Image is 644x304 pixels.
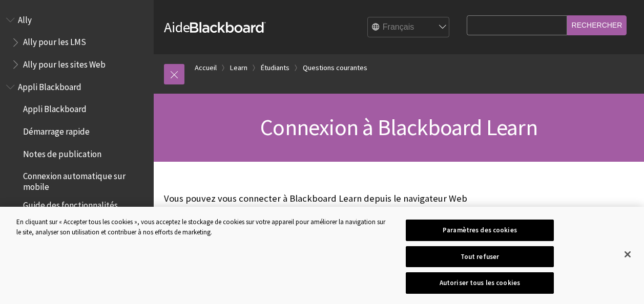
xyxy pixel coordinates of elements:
[23,197,118,211] span: Guide des fonctionnalités
[23,101,87,115] span: Appli Blackboard
[18,78,81,92] span: Appli Blackboard
[368,17,450,38] select: Site Language Selector
[6,11,148,73] nav: Book outline for Anthology Ally Help
[260,113,537,141] span: Connexion à Blackboard Learn
[406,246,554,268] button: Tout refuser
[195,61,217,74] a: Accueil
[16,217,386,237] div: En cliquant sur « Accepter tous les cookies », vous acceptez le stockage de cookies sur votre app...
[190,22,266,33] strong: Blackboard
[406,220,554,241] button: Paramètres des cookies
[616,243,639,266] button: Fermer
[164,192,482,219] p: Vous pouvez vous connecter à Blackboard Learn depuis le navigateur Web installé sur votre ordinat...
[23,34,86,48] span: Ally pour les LMS
[406,272,554,294] button: Autoriser tous les cookies
[261,61,289,74] a: Étudiants
[567,15,627,35] input: Rechercher
[164,18,266,36] a: AideBlackboard
[230,61,247,74] a: Learn
[23,145,101,159] span: Notes de publication
[23,56,106,70] span: Ally pour les sites Web
[18,11,32,25] span: Ally
[23,168,147,192] span: Connexion automatique sur mobile
[303,61,367,74] a: Questions courantes
[23,123,90,137] span: Démarrage rapide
